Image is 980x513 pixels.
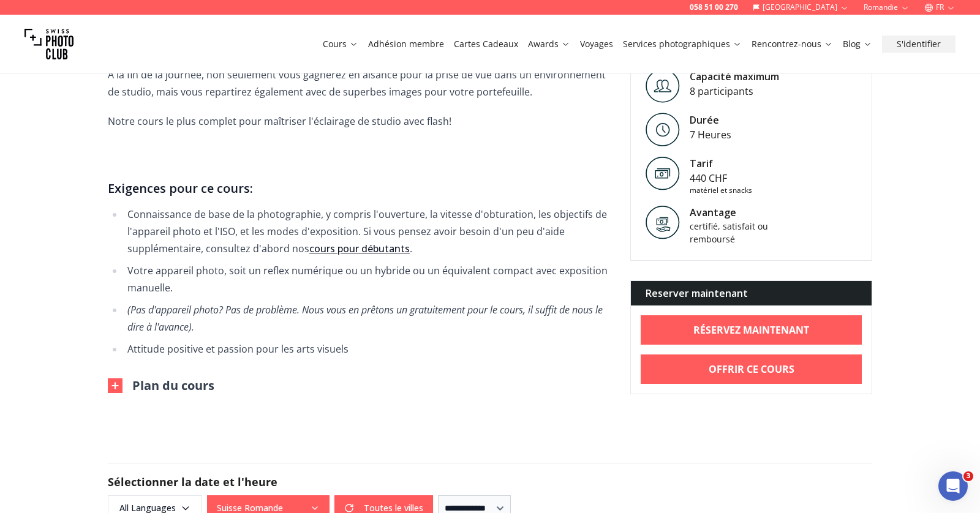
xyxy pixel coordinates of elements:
[690,113,731,127] div: Durée
[528,38,570,50] a: Awards
[641,315,862,345] a: RÉSERVEZ MAINTENANT
[646,205,680,239] img: Avantage
[709,362,794,376] b: Offrir ce cours
[124,340,611,358] li: Attitude positive et passion pour les arts visuels
[618,36,747,53] button: Services photographiques
[752,38,833,50] a: Rencontrez-nous
[24,20,73,69] img: Swiss photo club
[882,36,956,53] button: S'identifier
[363,36,449,53] button: Adhésion membre
[690,171,752,185] div: 440 CHF
[646,69,680,103] img: Level
[523,36,575,53] button: Awards
[108,377,214,394] button: Plan du cours
[963,471,973,481] span: 3
[127,303,603,334] em: (Pas d'appareil photo? Pas de problème. Nous vous en prêtons un gratuitement pour le cours, il su...
[623,38,742,50] a: Services photographiques
[690,127,731,142] div: 7 Heures
[690,2,738,12] a: 058 51 00 270
[318,36,363,53] button: Cours
[368,38,444,50] a: Adhésion membre
[323,38,358,50] a: Cours
[838,36,877,53] button: Blog
[454,38,518,50] a: Cartes Cadeaux
[575,36,618,53] button: Voyages
[690,84,779,99] div: 8 participants
[690,156,752,171] div: Tarif
[690,205,794,220] div: Avantage
[646,156,680,190] img: Tarif
[690,69,779,84] div: Capacité maximum
[124,262,611,296] li: Votre appareil photo, soit un reflex numérique ou un hybride ou un équivalent compact avec exposi...
[108,179,611,198] h3: Exigences pour ce cours:
[631,281,872,305] div: Reserver maintenant
[646,113,680,146] img: Level
[449,36,523,53] button: Cartes Cadeaux
[580,38,613,50] a: Voyages
[108,473,872,490] h2: Sélectionner la date et l'heure
[938,471,968,501] iframe: Intercom live chat
[309,242,410,255] a: cours pour débutants
[843,38,872,50] a: Blog
[690,220,794,245] div: certifié, satisfait ou remboursé
[108,113,611,130] p: Notre cours le plus complet pour maîtriser l'éclairage de studio avec flash!
[690,185,752,195] div: matériel et snacks
[747,36,838,53] button: Rencontrez-nous
[108,378,123,393] img: Outline Close
[124,206,611,257] li: Connaissance de base de la photographie, y compris l'ouverture, la vitesse d'obturation, les obje...
[693,323,809,337] b: RÉSERVEZ MAINTENANT
[641,354,862,384] a: Offrir ce cours
[108,66,611,100] p: À la fin de la journée, non seulement vous gagnerez en aisance pour la prise de vue dans un envir...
